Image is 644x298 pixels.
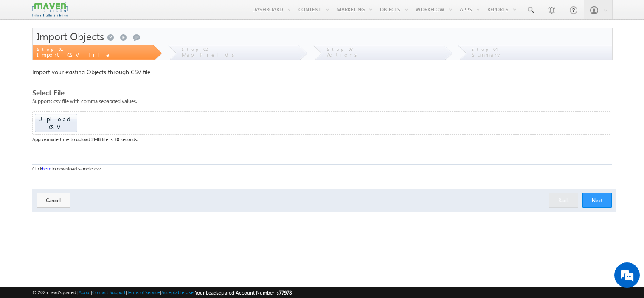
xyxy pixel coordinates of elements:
span: Step 03 [327,47,353,52]
div: Approximate time to upload 2MB file is 30 seconds. [32,136,612,143]
span: Your Leadsquared Account Number is [195,290,292,296]
button: Back [549,193,578,208]
div: Import Objects [33,28,612,45]
div: Supports csv file with comma separated values. [32,97,612,111]
span: Summary [472,51,502,58]
span: Step 04 [472,47,498,52]
span: Step 01 [37,47,62,52]
a: Terms of Service [127,290,160,295]
a: Contact Support [92,290,126,295]
button: Cancel [37,193,70,208]
span: Upload CSV [38,115,74,131]
a: Acceptable Use [161,290,194,295]
button: Next [582,193,612,208]
span: © 2025 LeadSquared | | | | | [32,289,292,297]
a: here [42,166,51,171]
div: Import your existing Objects through CSV file [32,68,612,76]
span: Import CSV File [37,51,111,58]
span: Step 02 [182,47,208,52]
span: 77978 [279,290,292,296]
span: Actions [327,51,360,58]
img: Custom Logo [32,2,68,17]
div: Select File [32,89,612,97]
span: Map fields [182,51,238,58]
a: About [79,290,91,295]
div: Click to download sample csv [32,164,612,173]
